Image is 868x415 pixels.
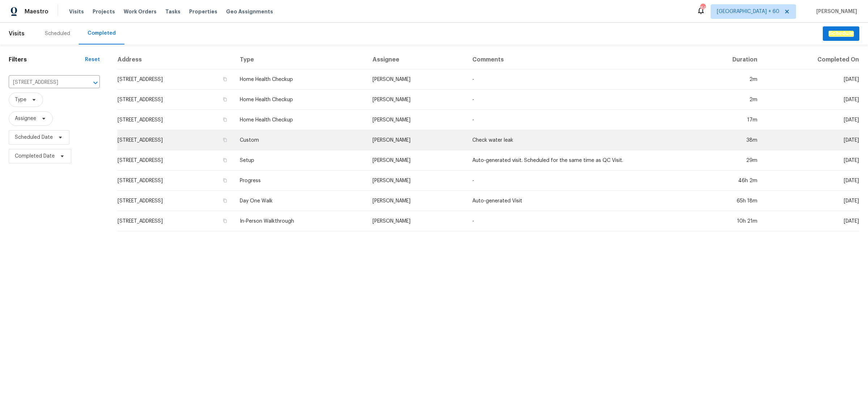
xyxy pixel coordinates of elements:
td: [STREET_ADDRESS] [117,211,234,231]
td: [STREET_ADDRESS] [117,130,234,150]
td: - [467,110,689,130]
td: - [467,90,689,110]
th: Completed On [763,50,859,69]
td: [DATE] [763,69,859,90]
div: Scheduled [45,30,70,37]
td: [PERSON_NAME] [367,110,467,130]
span: Type [15,96,26,103]
td: Day One Walk [234,191,367,211]
span: Maestro [25,8,48,15]
span: Properties [189,8,217,15]
span: Assignee [15,115,36,122]
td: [DATE] [763,90,859,110]
th: Assignee [367,50,467,69]
div: Reset [85,56,100,63]
input: Search for an address... [9,77,80,88]
td: [PERSON_NAME] [367,191,467,211]
td: [STREET_ADDRESS] [117,90,234,110]
td: [PERSON_NAME] [367,69,467,90]
span: Work Orders [124,8,157,15]
td: [DATE] [763,110,859,130]
td: - [467,171,689,191]
td: [PERSON_NAME] [367,171,467,191]
td: 17m [689,110,763,130]
button: Copy Address [222,96,228,103]
em: Schedule [829,31,854,37]
td: Home Health Checkup [234,110,367,130]
button: Copy Address [222,137,228,143]
td: Custom [234,130,367,150]
td: [STREET_ADDRESS] [117,191,234,211]
button: Copy Address [222,116,228,123]
td: Auto-generated Visit [467,191,689,211]
td: 65h 18m [689,191,763,211]
div: Completed [88,30,116,37]
td: Home Health Checkup [234,90,367,110]
td: 10h 21m [689,211,763,231]
span: Tasks [165,9,180,14]
span: [GEOGRAPHIC_DATA] + 60 [717,8,779,15]
td: [DATE] [763,211,859,231]
td: In-Person Walkthrough [234,211,367,231]
td: Auto-generated visit. Scheduled for the same time as QC Visit. [467,150,689,171]
th: Type [234,50,367,69]
td: [PERSON_NAME] [367,90,467,110]
td: - [467,69,689,90]
td: 29m [689,150,763,171]
button: Copy Address [222,177,228,184]
td: Check water leak [467,130,689,150]
button: Open [90,78,101,88]
span: Scheduled Date [15,134,53,141]
span: Visits [69,8,84,15]
span: Projects [93,8,115,15]
th: Comments [467,50,689,69]
button: Schedule [823,26,859,41]
td: Setup [234,150,367,171]
td: - [467,211,689,231]
span: Visits [9,26,25,42]
td: [PERSON_NAME] [367,150,467,171]
td: [STREET_ADDRESS] [117,69,234,90]
button: Copy Address [222,157,228,163]
button: Copy Address [222,76,228,82]
button: Copy Address [222,197,228,204]
td: [DATE] [763,191,859,211]
td: Home Health Checkup [234,69,367,90]
div: 840 [700,4,705,12]
span: Completed Date [15,153,55,160]
td: 2m [689,90,763,110]
td: 38m [689,130,763,150]
td: [STREET_ADDRESS] [117,150,234,171]
td: [DATE] [763,130,859,150]
td: [PERSON_NAME] [367,211,467,231]
td: [DATE] [763,171,859,191]
span: Geo Assignments [226,8,273,15]
td: 46h 2m [689,171,763,191]
td: [STREET_ADDRESS] [117,110,234,130]
th: Duration [689,50,763,69]
span: [PERSON_NAME] [813,8,857,15]
td: 2m [689,69,763,90]
h1: Filters [9,56,85,63]
th: Address [117,50,234,69]
button: Copy Address [222,218,228,224]
td: Progress [234,171,367,191]
td: [PERSON_NAME] [367,130,467,150]
td: [STREET_ADDRESS] [117,171,234,191]
td: [DATE] [763,150,859,171]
